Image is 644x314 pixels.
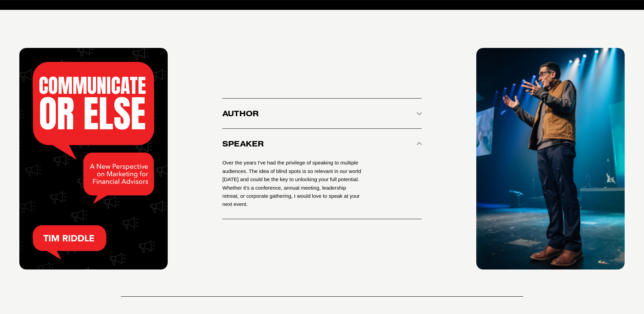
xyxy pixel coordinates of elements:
[222,109,417,118] span: Author
[222,99,422,128] button: Author
[222,129,422,159] button: Speaker
[222,159,362,209] p: Over the years I've had the privilege of speaking to multiple audiences. The idea of blind spots ...
[222,159,422,219] div: Speaker
[222,139,417,149] span: Speaker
